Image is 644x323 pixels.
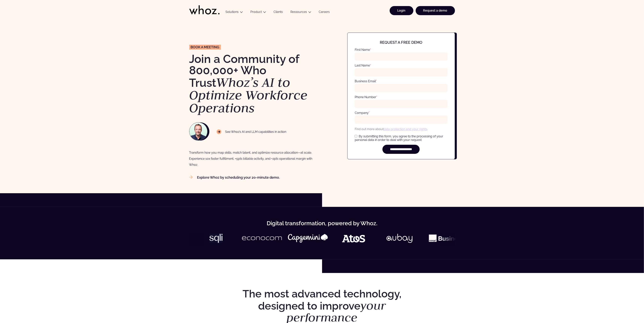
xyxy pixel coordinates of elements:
[247,10,270,15] button: Product
[287,10,315,15] button: Ressources
[291,10,307,14] a: Ressources
[189,123,207,140] img: NAWROCKI-Thomas.jpg
[619,298,639,318] iframe: Chatbot
[355,95,377,99] label: Phone Number
[390,6,413,15] a: Login
[359,40,443,45] h4: Request a free demo
[217,129,286,134] p: See Whoz’s AI and LLM capabilities in action
[315,10,334,15] a: Careers
[384,127,427,131] a: data protection and your rights
[355,135,443,142] span: By submitting this form, you agree to the processing of your personal data in order to deal with ...
[270,10,287,15] a: Clients
[355,48,371,52] label: First Name
[355,64,371,67] label: Last Name
[191,45,219,49] span: Book a meeting
[222,10,247,15] button: Solutions
[251,10,262,14] a: Product
[355,127,448,131] p: Find out more about .
[267,220,377,227] strong: Digital transformation, powered by Whoz.
[189,74,308,116] em: Whoz’s AI to Optimize Workforce Operations
[355,79,377,83] label: Business Email
[189,53,318,114] h1: Join a Community of 800,000+ Who Trust
[416,6,455,15] a: Request a demo
[355,135,357,137] input: By submitting this form, you agree to the processing of your personal data in order to deal with ...
[355,111,370,115] label: Company
[189,150,318,168] div: Transform how you map skills, match talent, and optimize resource allocation—at scale. Experience...
[189,175,280,179] a: Explore Whoz by scheduling your 20-minute demo.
